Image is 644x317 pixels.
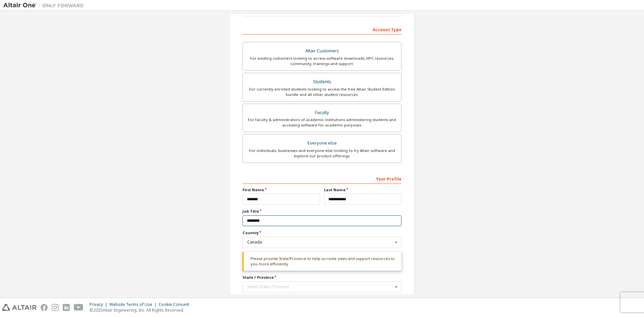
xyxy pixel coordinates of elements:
div: For faculty & administrators of academic institutions administering students and accessing softwa... [247,117,397,128]
label: Job Title [243,209,401,214]
div: Students [247,77,397,87]
div: Website Terms of Use [109,302,159,307]
div: Your Profile [243,173,401,184]
div: Cookie Consent [159,302,193,307]
div: Faculty [247,108,397,117]
div: Privacy [90,302,109,307]
div: Select State / Province [247,285,393,289]
div: Please provide State/Province to help us route sales and support resources to you more efficiently. [243,252,401,271]
div: Account Type [243,24,401,35]
div: For existing customers looking to access software downloads, HPC resources, community, trainings ... [247,56,397,66]
div: For currently enrolled students looking to access the free Altair Student Edition bundle and all ... [247,87,397,97]
label: State / Province [243,275,401,280]
div: For individuals, businesses and everyone else looking to try Altair software and explore our prod... [247,148,397,159]
img: linkedin.svg [63,304,70,311]
img: altair_logo.svg [2,304,37,311]
div: Everyone else [247,139,397,148]
img: Altair One [3,2,87,9]
img: instagram.svg [52,304,59,311]
img: youtube.svg [74,304,84,311]
label: First Name [243,187,320,193]
label: Last Name [324,187,401,193]
div: Altair Customers [247,46,397,56]
label: Country [243,230,401,235]
div: Canada [247,240,393,244]
img: facebook.svg [41,304,48,311]
p: © 2025 Altair Engineering, Inc. All Rights Reserved. [90,307,193,313]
